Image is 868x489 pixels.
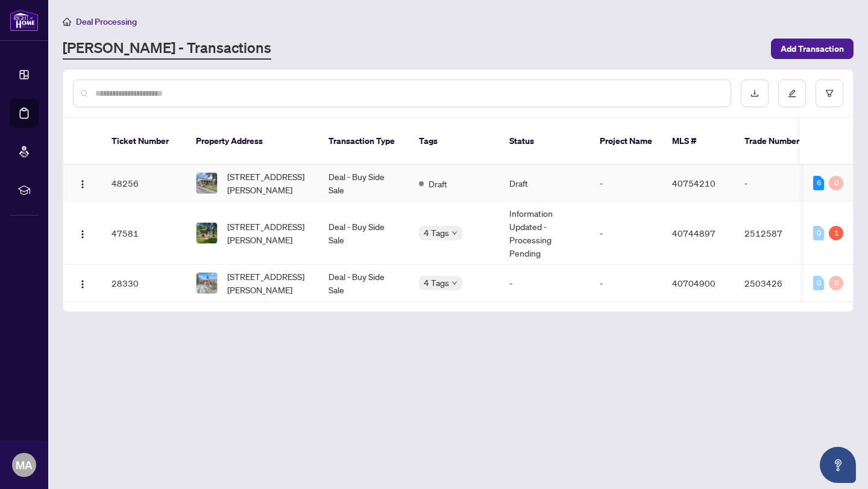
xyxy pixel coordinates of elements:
div: 0 [813,276,824,290]
td: - [735,165,819,202]
img: Logo [78,179,87,189]
span: 4 Tags [424,226,449,240]
span: Add Transaction [781,39,844,58]
div: 6 [813,176,824,190]
img: logo [10,9,39,31]
button: Logo [73,223,92,243]
button: Open asap [820,447,856,483]
td: - [590,165,662,202]
th: Transaction Type [319,118,409,165]
td: Draft [500,165,590,202]
th: MLS # [662,118,735,165]
td: Deal - Buy Side Sale [319,165,409,202]
img: thumbnail-img [197,173,217,193]
img: Logo [78,279,87,289]
th: Trade Number [735,118,819,165]
span: Deal Processing [76,16,137,27]
td: Deal - Buy Side Sale [319,202,409,265]
div: 0 [813,226,824,240]
button: Logo [73,173,92,193]
span: Draft [429,177,447,190]
button: download [741,79,769,107]
span: down [451,230,458,236]
span: 40744897 [672,228,715,238]
span: [STREET_ADDRESS][PERSON_NAME] [227,270,309,296]
div: 1 [829,226,843,240]
button: edit [778,79,806,107]
td: 2503426 [735,265,819,302]
a: [PERSON_NAME] - Transactions [63,38,271,60]
span: [STREET_ADDRESS][PERSON_NAME] [227,220,309,246]
span: 40754210 [672,178,715,188]
td: Information Updated - Processing Pending [500,202,590,265]
td: - [590,265,662,302]
td: Deal - Buy Side Sale [319,265,409,302]
button: Logo [73,273,92,293]
div: 0 [829,276,843,290]
span: download [750,89,759,98]
span: home [63,17,71,26]
div: 0 [829,176,843,190]
button: filter [816,79,843,107]
th: Tags [409,118,500,165]
th: Ticket Number [102,118,186,165]
span: MA [16,456,33,473]
span: down [451,280,458,286]
td: 47581 [102,202,186,265]
td: - [590,202,662,265]
th: Project Name [590,118,662,165]
th: Property Address [186,118,319,165]
td: - [500,265,590,302]
span: 40704900 [672,278,715,288]
button: Add Transaction [771,39,854,59]
td: 28330 [102,265,186,302]
img: Logo [78,229,87,239]
span: 4 Tags [424,276,449,290]
span: edit [788,89,796,98]
td: 2512587 [735,202,819,265]
img: thumbnail-img [197,273,217,293]
img: thumbnail-img [197,223,217,243]
span: [STREET_ADDRESS][PERSON_NAME] [227,170,309,196]
td: 48256 [102,165,186,202]
span: filter [825,89,834,98]
th: Status [500,118,590,165]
